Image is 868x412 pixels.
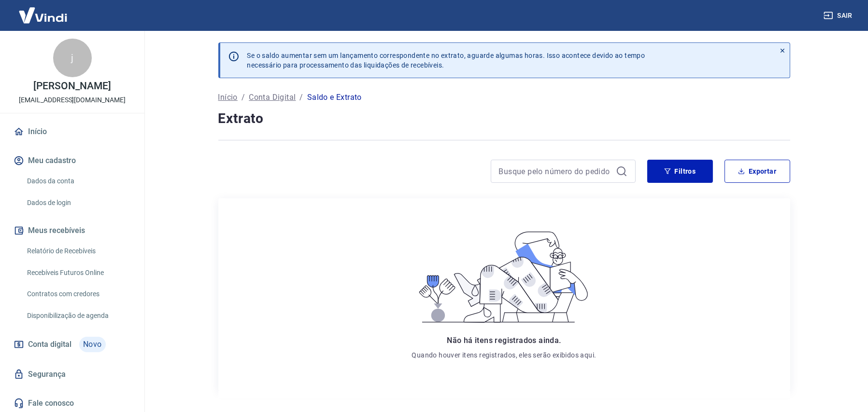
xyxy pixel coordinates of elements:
a: Contratos com credores [23,284,133,304]
button: Exportar [725,160,790,183]
a: Recebíveis Futuros Online [23,263,133,283]
a: Disponibilização de agenda [23,306,133,326]
button: Meus recebíveis [12,220,133,241]
button: Filtros [647,160,713,183]
img: Vindi [12,0,74,30]
a: Conta digitalNovo [12,333,133,356]
a: Início [12,121,133,142]
a: Início [218,92,238,103]
a: Dados da conta [23,171,133,191]
div: j [53,39,92,77]
span: Novo [79,337,106,352]
p: Quando houver itens registrados, eles serão exibidos aqui. [412,350,596,360]
input: Busque pelo número do pedido [499,164,612,179]
p: Se o saldo aumentar sem um lançamento correspondente no extrato, aguarde algumas horas. Isso acon... [247,51,645,70]
a: Segurança [12,364,133,385]
button: Sair [822,7,856,25]
p: [PERSON_NAME] [33,81,111,91]
span: Não há itens registrados ainda. [447,336,561,345]
a: Conta Digital [249,92,296,103]
h4: Extrato [218,109,790,128]
a: Relatório de Recebíveis [23,241,133,261]
p: Saldo e Extrato [307,92,362,103]
p: / [300,92,303,103]
p: [EMAIL_ADDRESS][DOMAIN_NAME] [19,95,126,105]
button: Meu cadastro [12,150,133,171]
a: Dados de login [23,193,133,213]
p: / [242,92,245,103]
span: Conta digital [28,338,71,351]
